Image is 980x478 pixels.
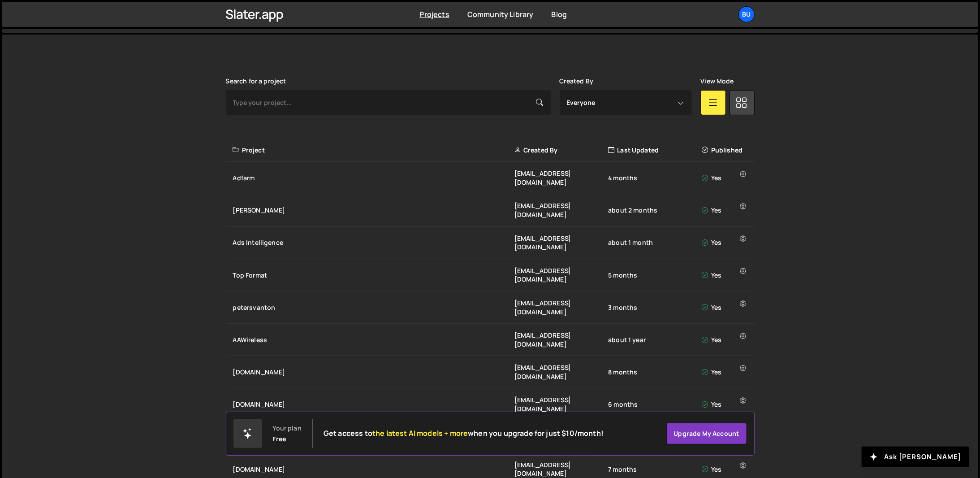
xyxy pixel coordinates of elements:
[608,206,702,215] div: about 2 months
[514,266,608,284] div: [EMAIL_ADDRESS][DOMAIN_NAME]
[702,206,749,215] div: Yes
[862,447,969,467] button: Ask [PERSON_NAME]
[420,9,449,19] a: Projects
[560,78,594,85] label: Created By
[233,400,514,409] div: [DOMAIN_NAME]
[233,271,514,280] div: Top Format
[372,428,468,438] span: the latest AI models + more
[514,363,608,381] div: [EMAIL_ADDRESS][DOMAIN_NAME]
[608,400,702,409] div: 6 months
[324,429,604,438] h2: Get access to when you upgrade for just $10/month!
[608,174,702,183] div: 4 months
[702,465,749,474] div: Yes
[666,423,747,444] a: Upgrade my account
[702,146,749,155] div: Published
[226,78,286,85] label: Search for a project
[702,335,749,344] div: Yes
[608,465,702,474] div: 7 months
[608,238,702,247] div: about 1 month
[552,9,567,19] a: Blog
[226,90,551,115] input: Type your project...
[233,146,514,155] div: Project
[467,9,534,19] a: Community Library
[608,146,702,155] div: Last Updated
[738,6,755,22] a: Bu
[226,162,755,194] a: Adfarm [EMAIL_ADDRESS][DOMAIN_NAME] 4 months Yes
[702,368,749,377] div: Yes
[702,303,749,312] div: Yes
[226,324,755,356] a: AAWireless [EMAIL_ADDRESS][DOMAIN_NAME] about 1 year Yes
[514,169,608,187] div: [EMAIL_ADDRESS][DOMAIN_NAME]
[226,291,755,324] a: petersvanton [EMAIL_ADDRESS][DOMAIN_NAME] 3 months Yes
[514,201,608,219] div: [EMAIL_ADDRESS][DOMAIN_NAME]
[702,271,749,280] div: Yes
[608,271,702,280] div: 5 months
[701,78,734,85] label: View Mode
[514,331,608,348] div: [EMAIL_ADDRESS][DOMAIN_NAME]
[273,425,302,432] div: Your plan
[608,335,702,344] div: about 1 year
[514,234,608,252] div: [EMAIL_ADDRESS][DOMAIN_NAME]
[226,356,755,388] a: [DOMAIN_NAME] [EMAIL_ADDRESS][DOMAIN_NAME] 8 months Yes
[233,206,514,215] div: [PERSON_NAME]
[608,368,702,377] div: 8 months
[608,303,702,312] div: 3 months
[514,146,608,155] div: Created By
[233,465,514,474] div: [DOMAIN_NAME]
[226,259,755,291] a: Top Format [EMAIL_ADDRESS][DOMAIN_NAME] 5 months Yes
[514,461,608,478] div: [EMAIL_ADDRESS][DOMAIN_NAME]
[233,303,514,312] div: petersvanton
[226,388,755,421] a: [DOMAIN_NAME] [EMAIL_ADDRESS][DOMAIN_NAME] 6 months Yes
[226,227,755,259] a: Ads Intelligence [EMAIL_ADDRESS][DOMAIN_NAME] about 1 month Yes
[514,299,608,316] div: [EMAIL_ADDRESS][DOMAIN_NAME]
[233,335,514,344] div: AAWireless
[233,238,514,247] div: Ads Intelligence
[702,174,749,183] div: Yes
[233,368,514,377] div: [DOMAIN_NAME]
[273,435,286,443] div: Free
[226,194,755,226] a: [PERSON_NAME] [EMAIL_ADDRESS][DOMAIN_NAME] about 2 months Yes
[233,174,514,183] div: Adfarm
[702,400,749,409] div: Yes
[702,238,749,247] div: Yes
[514,395,608,413] div: [EMAIL_ADDRESS][DOMAIN_NAME]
